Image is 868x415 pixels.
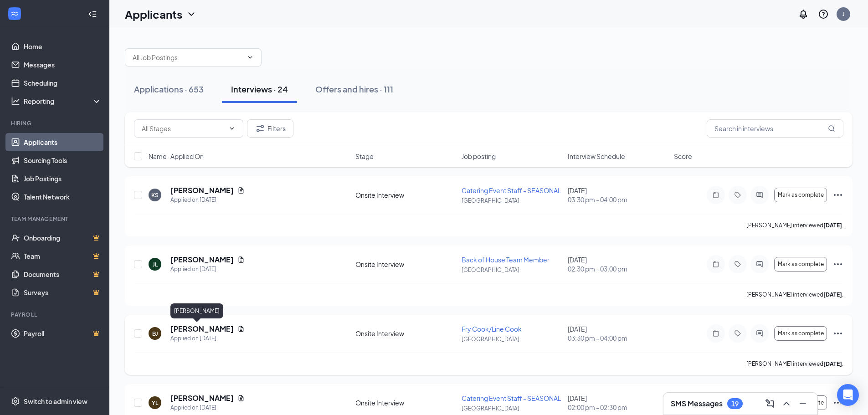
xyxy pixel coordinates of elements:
div: Applications · 653 [134,83,204,95]
span: Back of House Team Member [462,256,550,264]
p: [PERSON_NAME] interviewed . [746,221,843,229]
svg: ChevronDown [186,9,197,20]
p: [PERSON_NAME] interviewed . [746,360,843,368]
svg: ChevronDown [228,125,236,132]
button: Filter Filters [247,119,293,138]
h5: [PERSON_NAME] [170,185,234,195]
svg: ComposeMessage [765,398,776,409]
div: Team Management [11,215,100,223]
a: PayrollCrown [24,324,102,343]
svg: Ellipses [832,259,843,270]
a: Applicants [24,133,102,151]
button: Mark as complete [774,326,827,341]
span: Score [674,152,692,161]
svg: Document [237,325,245,333]
span: 02:00 pm - 02:30 pm [568,403,668,412]
p: [GEOGRAPHIC_DATA] [462,197,562,205]
div: [DATE] [568,324,668,343]
div: Offers and hires · 111 [315,83,393,95]
a: OnboardingCrown [24,229,102,247]
svg: ChevronDown [247,54,254,61]
div: [DATE] [568,255,668,273]
svg: Analysis [11,97,20,106]
span: Catering Event Staff - SEASONAL [462,394,561,402]
div: [DATE] [568,394,668,412]
svg: WorkstreamLogo [10,9,19,18]
div: Applied on [DATE] [170,334,245,343]
svg: Ellipses [832,190,843,200]
svg: Note [710,330,721,337]
div: Onsite Interview [355,329,456,338]
div: J [842,10,845,18]
div: Payroll [11,311,100,318]
svg: ActiveChat [754,330,765,337]
a: SurveysCrown [24,283,102,302]
svg: Document [237,256,245,263]
div: 19 [731,400,739,408]
div: Onsite Interview [355,260,456,269]
svg: Settings [11,397,20,406]
svg: ChevronUp [781,398,792,409]
span: 02:30 pm - 03:00 pm [568,264,668,273]
span: Mark as complete [778,261,824,267]
a: Home [24,37,102,56]
svg: Note [710,191,721,199]
span: Name · Applied On [149,152,204,161]
svg: Document [237,395,245,402]
svg: Collapse [88,10,97,19]
p: [GEOGRAPHIC_DATA] [462,405,562,412]
a: Talent Network [24,188,102,206]
a: Job Postings [24,169,102,188]
button: ComposeMessage [763,396,777,411]
span: Job posting [462,152,496,161]
span: Fry Cook/Line Cook [462,325,522,333]
b: [DATE] [823,360,842,367]
button: ChevronUp [779,396,794,411]
svg: Ellipses [832,397,843,408]
svg: Ellipses [832,328,843,339]
h5: [PERSON_NAME] [170,255,234,265]
b: [DATE] [823,291,842,298]
span: 03:30 pm - 04:00 pm [568,195,668,204]
div: Interviews · 24 [231,83,288,95]
svg: ActiveChat [754,191,765,199]
button: Minimize [796,396,810,411]
svg: Tag [732,330,743,337]
div: Applied on [DATE] [170,195,245,205]
span: Catering Event Staff - SEASONAL [462,186,561,195]
div: Open Intercom Messenger [837,384,859,406]
span: Mark as complete [778,330,824,337]
input: All Job Postings [133,52,243,62]
svg: Tag [732,191,743,199]
svg: Notifications [798,9,809,20]
input: Search in interviews [707,119,843,138]
span: Stage [355,152,374,161]
div: Applied on [DATE] [170,265,245,274]
span: Interview Schedule [568,152,625,161]
div: Onsite Interview [355,190,456,200]
svg: QuestionInfo [818,9,829,20]
button: Mark as complete [774,188,827,202]
div: Switch to admin view [24,397,87,406]
div: BJ [152,330,158,338]
svg: MagnifyingGlass [828,125,835,132]
h5: [PERSON_NAME] [170,393,234,403]
b: [DATE] [823,222,842,229]
input: All Stages [142,123,225,133]
div: [DATE] [568,186,668,204]
h1: Applicants [125,6,182,22]
span: 03:30 pm - 04:00 pm [568,333,668,343]
div: Onsite Interview [355,398,456,407]
div: YL [152,399,158,407]
div: Reporting [24,97,102,106]
h3: SMS Messages [671,399,723,409]
span: Mark as complete [778,192,824,198]
a: Sourcing Tools [24,151,102,169]
h5: [PERSON_NAME] [170,324,234,334]
p: [GEOGRAPHIC_DATA] [462,266,562,274]
svg: Note [710,261,721,268]
svg: Filter [255,123,266,134]
div: JL [153,261,158,268]
svg: Document [237,187,245,194]
a: TeamCrown [24,247,102,265]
